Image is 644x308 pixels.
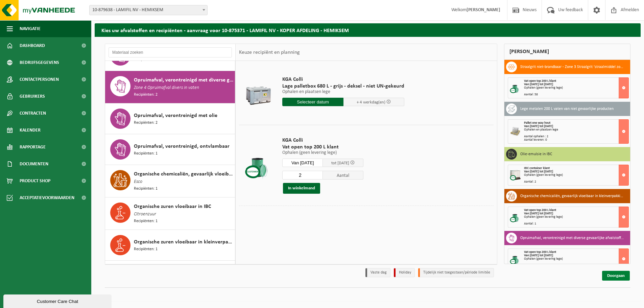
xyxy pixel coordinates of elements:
[524,86,628,90] div: Ophalen (geen levering lege)
[524,254,553,257] strong: Van [DATE] tot [DATE]
[134,170,233,178] span: Organische chemicaliën, gevaarlijk vloeibaar in kleinverpakking
[282,150,363,155] p: Ophalen (geen levering lege)
[520,103,614,114] h3: Lege metalen 200 L vaten van niet gevaarlijke producten
[283,183,320,194] button: In winkelmand
[134,84,199,92] span: Zone 4 Opruimafval divers in vaten
[134,218,158,224] span: Recipiënten: 1
[282,159,323,167] input: Selecteer datum
[331,161,349,165] span: tot [DATE]
[134,92,158,98] span: Recipiënten: 2
[282,137,363,144] span: KGA Colli
[357,100,385,104] span: + 4 werkdag(en)
[90,5,207,15] span: 10-879638 - LAMIFIL NV - HEMIKSEM
[134,186,158,192] span: Recipiënten: 1
[134,76,233,84] span: Opruimafval, verontreinigd met diverse gevaarlijke afvalstoffen
[20,139,46,156] span: Rapportage
[134,120,158,126] span: Recipiënten: 2
[520,149,552,160] h3: Olie-emulsie in IBC
[89,5,208,15] span: 10-879638 - LAMIFIL NV - HEMIKSEM
[105,197,235,230] button: Organische zuren vloeibaar in IBC Citroenzuur Recipiënten: 1
[524,121,550,125] span: Pallet one way hout
[20,20,41,37] span: Navigatie
[105,165,235,197] button: Organische chemicaliën, gevaarlijk vloeibaar in kleinverpakking Esco Recipiënten: 1
[524,212,553,215] strong: Van [DATE] tot [DATE]
[20,54,59,71] span: Bedrijfsgegevens
[524,257,628,261] div: Ophalen (geen levering lege)
[524,180,628,184] div: Aantal: 2
[520,62,625,72] h3: Straalgrit niet-brandbaar - Zone 3 Straalgrit ‘straalmiddel zonder filterdoek’
[282,83,404,90] span: Lage palletbox 680 L - grijs - deksel - niet UN-gekeurd
[95,23,641,37] h2: Kies uw afvalstoffen en recipiënten - aanvraag voor 10-875371 - LAMIFIL NV - KOPER AFDELING - HEM...
[105,134,235,165] button: Opruimafval, verontreinigd, ontvlambaar Recipiënten: 1
[524,124,553,128] strong: Van [DATE] tot [DATE]
[3,293,113,308] iframe: chat widget
[524,79,556,83] span: Vat open top 200 L klant
[524,93,628,96] div: Aantal: 58
[520,191,625,202] h3: Organische chemicaliën, gevaarlijk vloeibaar in kleinverpakking - Esco
[524,135,628,138] div: Aantal ophalen : 2
[20,71,59,88] span: Contactpersonen
[524,250,556,254] span: Vat open top 200 L klant
[109,47,232,57] input: Materiaal zoeken
[524,138,628,142] div: Aantal leveren: 0
[282,76,404,83] span: KGA Colli
[524,82,553,86] strong: Van [DATE] tot [DATE]
[134,142,230,150] span: Opruimafval, verontreinigd, ontvlambaar
[105,230,235,261] button: Organische zuren vloeibaar in kleinverpakking Recipiënten: 1
[520,233,625,243] h3: Opruimafval, verontreinigd met diverse gevaarlijke afvalstoffen - Zone 4 Opruimafval divers in vaten
[524,166,550,170] span: IBC container klant
[20,189,74,206] span: Acceptatievoorwaarden
[134,203,211,211] span: Organische zuren vloeibaar in IBC
[236,44,303,61] div: Keuze recipiënt en planning
[134,178,142,186] span: Esco
[20,105,46,122] span: Contracten
[323,171,363,180] span: Aantal
[134,112,217,120] span: Opruimafval, verontreinigd met olie
[524,215,628,219] div: Ophalen (geen levering lege)
[524,222,628,226] div: Aantal: 1
[524,170,553,173] strong: Van [DATE] tot [DATE]
[282,144,363,150] span: Vat open top 200 L klant
[467,7,500,13] strong: [PERSON_NAME]
[394,268,415,277] li: Holiday
[20,37,45,54] span: Dashboard
[365,268,390,277] li: Vaste dag
[134,150,158,157] span: Recipiënten: 1
[134,211,156,218] span: Citroenzuur
[282,98,343,106] input: Selecteer datum
[134,246,158,253] span: Recipiënten: 1
[524,208,556,212] span: Vat open top 200 L klant
[524,173,628,177] div: Ophalen (geen levering lege)
[20,88,45,105] span: Gebruikers
[105,103,235,134] button: Opruimafval, verontreinigd met olie Recipiënten: 2
[20,156,48,172] span: Documenten
[602,271,630,281] a: Doorgaan
[105,71,235,103] button: Opruimafval, verontreinigd met diverse gevaarlijke afvalstoffen Zone 4 Opruimafval divers in vate...
[418,268,494,277] li: Tijdelijk niet toegestaan/période limitée
[504,44,630,60] div: [PERSON_NAME]
[282,90,404,94] p: Ophalen en plaatsen lege
[20,172,50,189] span: Product Shop
[20,122,41,139] span: Kalender
[134,238,233,246] span: Organische zuren vloeibaar in kleinverpakking
[524,128,628,132] div: Ophalen en plaatsen lege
